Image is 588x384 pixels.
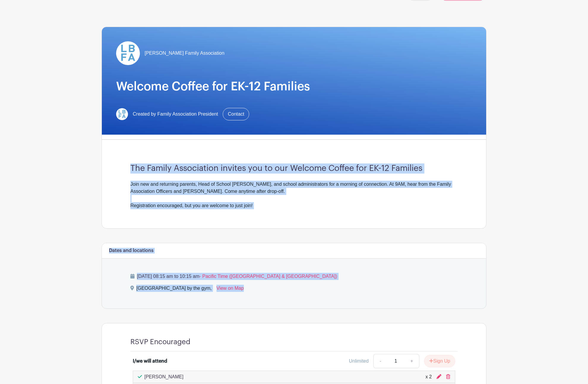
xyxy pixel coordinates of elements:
[130,273,458,280] p: [DATE] 08:15 am to 10:15 am
[223,108,249,120] a: Contact
[116,108,128,120] img: LBFArev.png
[373,354,387,368] a: -
[424,355,455,367] button: Sign Up
[144,373,184,380] p: [PERSON_NAME]
[133,358,167,365] div: I/we will attend
[145,50,225,57] span: [PERSON_NAME] Family Association
[109,248,154,254] h6: Dates and locations
[133,111,218,118] span: Created by Family Association President
[130,181,458,209] div: Join new and returning parents, Head of School [PERSON_NAME], and school administrators for a mor...
[130,338,190,346] h4: RSVP Encouraged
[136,285,212,294] div: [GEOGRAPHIC_DATA] by the gym,
[116,79,472,94] h1: Welcome Coffee for EK-12 Families
[216,285,244,294] a: View on Map
[426,373,432,380] div: x 2
[404,354,419,368] a: +
[349,358,369,365] div: Unlimited
[199,274,337,279] span: - Pacific Time ([GEOGRAPHIC_DATA] & [GEOGRAPHIC_DATA])
[130,163,458,174] h3: The Family Association invites you to our Welcome Coffee for EK-12 Families
[116,41,140,65] img: LBFArev.png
